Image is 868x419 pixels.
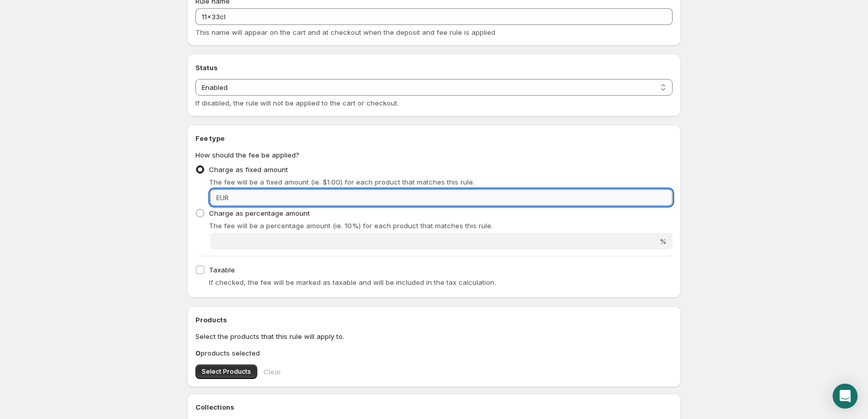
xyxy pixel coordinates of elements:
[195,315,673,325] h2: Products
[209,178,475,186] span: The fee will be a fixed amount (ie. $1.00) for each product that matches this rule.
[209,220,673,231] p: The fee will be a percentage amount (ie. 10%) for each product that matches this rule.
[833,384,858,409] div: Open Intercom Messenger
[209,209,310,217] span: Charge as percentage amount
[195,402,673,412] h2: Collections
[660,237,666,245] span: %
[216,193,229,202] span: EUR
[195,62,673,73] h2: Status
[195,99,399,107] span: If disabled, the rule will not be applied to the cart or checkout.
[209,278,496,286] span: If checked, the fee will be marked as taxable and will be included in the tax calculation.
[195,349,201,357] b: 0
[195,28,495,36] span: This name will appear on the cart and at checkout when the deposit and fee rule is applied
[195,133,673,143] h2: Fee type
[202,368,251,376] span: Select Products
[195,331,673,342] p: Select the products that this rule will apply to.
[195,348,673,358] p: products selected
[209,266,235,274] span: Taxable
[195,151,299,159] span: How should the fee be applied?
[195,364,257,379] button: Select Products
[209,165,288,174] span: Charge as fixed amount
